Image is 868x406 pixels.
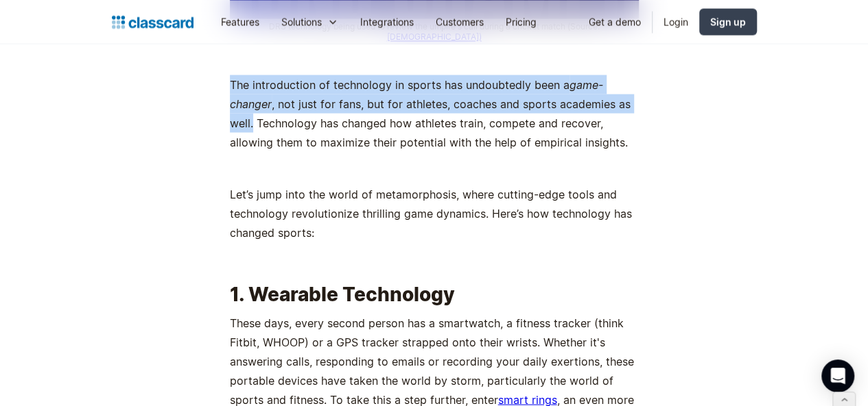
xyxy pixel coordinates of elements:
a: Features [210,6,270,37]
div: Solutions [281,14,322,29]
a: Get a demo [578,6,652,37]
div: Sign up [710,14,746,29]
p: ‍ [230,249,639,268]
div: Solutions [270,6,349,37]
h2: 1. Wearable Technology [230,281,639,306]
a: Sign up [699,8,757,35]
a: Pricing [495,6,548,37]
p: ‍ [230,49,639,68]
a: Integrations [349,6,425,37]
p: ‍ [230,158,639,177]
a: Login [653,6,699,37]
a: home [112,12,193,31]
div: Open Intercom Messenger [821,359,854,392]
em: game-changer [230,77,603,110]
a: Customers [425,6,495,37]
a: smart rings [498,392,557,406]
p: The introduction of technology in sports has undoubtedly been a , not just for fans, but for athl... [230,75,639,151]
p: Let’s jump into the world of metamorphosis, where cutting-edge tools and technology revolutionize... [230,184,639,242]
